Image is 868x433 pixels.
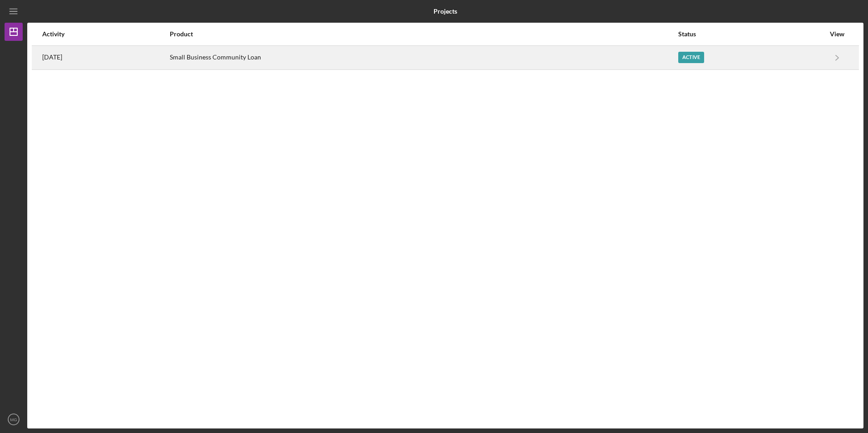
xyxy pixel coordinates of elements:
div: Product [170,30,677,38]
div: Activity [42,30,169,38]
div: Status [678,30,825,38]
button: MG [5,410,23,428]
div: Small Business Community Loan [170,46,677,69]
div: View [826,30,848,38]
text: MG [10,417,17,422]
b: Projects [434,8,457,15]
div: Active [678,52,704,63]
time: 2025-08-26 22:19 [42,54,62,61]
